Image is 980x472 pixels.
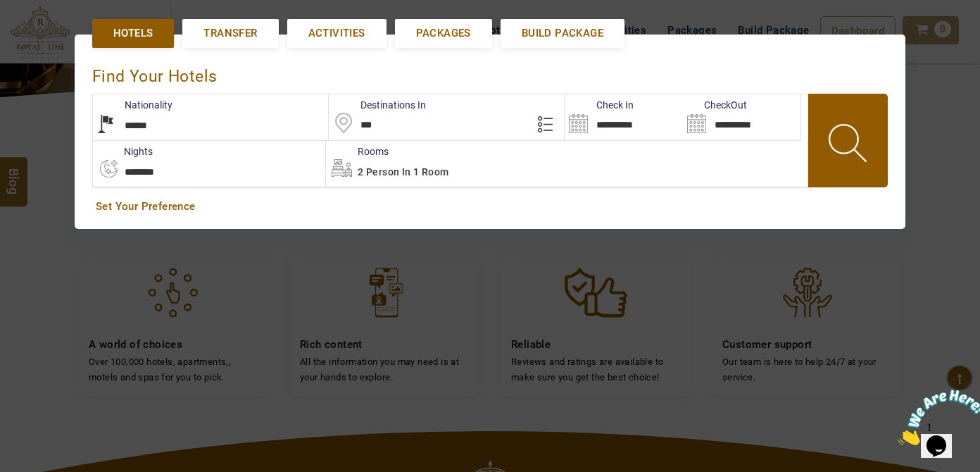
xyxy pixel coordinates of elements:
span: 1 [6,6,11,18]
span: Activities [308,26,365,41]
span: Hotels [113,26,153,41]
label: Check In [565,98,634,112]
span: Packages [416,26,471,41]
span: Build Package [522,26,603,41]
input: Search [683,94,800,140]
label: CheckOut [683,98,747,112]
a: Hotels [92,19,174,48]
span: Transfer [203,26,257,41]
iframe: chat widget [893,384,980,451]
a: Packages [395,19,492,48]
img: Chat attention grabber [6,6,93,61]
a: Set Your Preference [96,199,884,214]
span: 2 Person in 1 Room [358,166,448,178]
label: Rooms [326,144,389,159]
a: Transfer [182,19,278,48]
label: nights [92,144,153,159]
a: Activities [287,19,387,48]
div: Find Your Hotels [92,52,888,94]
input: Search [565,94,682,140]
label: Nationality [93,98,172,112]
label: Destinations In [329,98,426,112]
a: Build Package [501,19,624,48]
